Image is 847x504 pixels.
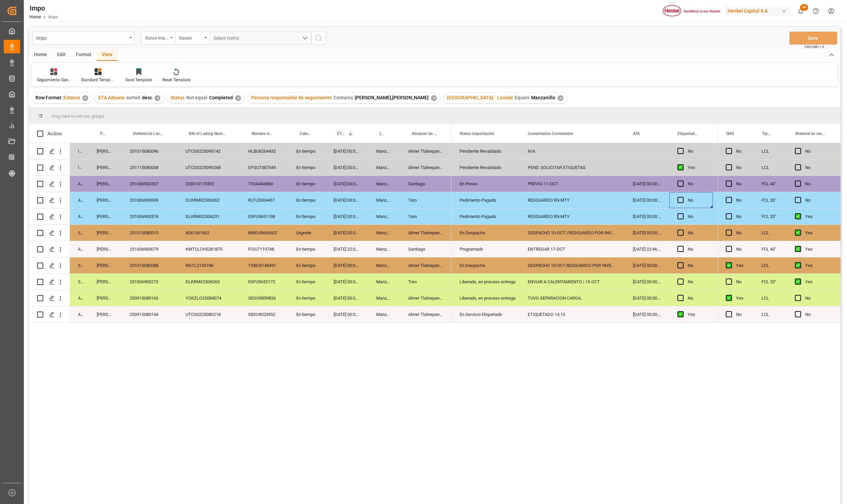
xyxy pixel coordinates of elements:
div: Yes [805,241,832,257]
span: Row Format : [35,95,64,100]
div: FCL 40" [753,176,787,192]
div: FCL 20" [753,208,787,224]
div: Manzanillo [368,208,400,224]
div: Manzanillo [368,241,400,257]
div: Almer Tlalnepantla [400,257,451,273]
div: 251006900273 [122,274,177,290]
div: No [736,209,745,224]
div: Arrived [70,208,89,224]
div: En tiempo [288,290,325,306]
button: open menu [141,32,175,45]
div: [PERSON_NAME] [89,306,122,322]
span: Persona responsable de seguimiento [251,95,332,100]
div: ✕ [235,95,241,101]
div: No [688,144,705,159]
button: Save [789,32,837,45]
span: [GEOGRAPHIC_DATA] - Locode [380,131,386,136]
div: 250915080160 [122,290,177,306]
div: DLKRMX2506362 [177,192,240,208]
div: Arrived [70,290,89,306]
div: LCL [753,306,787,322]
div: Manzanillo [368,192,400,208]
span: Categoría [300,131,311,136]
div: TGBU5148491 [240,257,288,273]
div: Status Importación [145,33,168,41]
div: [PERSON_NAME] [89,192,122,208]
div: Santiago [400,241,451,257]
span: sorted [126,95,140,100]
div: No [736,225,745,241]
div: En Servicio Etiquetado [460,307,511,322]
span: Material en resguardo Y/N [795,131,827,136]
div: [DATE] 00:00:00 [625,208,669,224]
div: HLBU6264432 [240,143,288,159]
div: [PERSON_NAME] [89,241,122,257]
div: No [736,241,745,257]
div: ENTREGAR 17-OCT [520,241,625,257]
span: Not equal [186,95,207,100]
div: No [805,144,832,159]
div: Press SPACE to select this row. [29,241,451,257]
div: No [736,274,745,290]
span: [GEOGRAPHIC_DATA] - Locode [447,95,513,100]
div: KMTCLCH5281875 [177,241,240,257]
button: Henkel Capital S.A [725,4,793,17]
div: Press SPACE to select this row. [718,159,841,176]
div: Press SPACE to select this row. [718,208,841,225]
div: 251015080088 [122,257,177,273]
div: En tiempo [288,274,325,290]
div: SEGU5859826 [240,290,288,306]
div: [DATE] 00:00:00 [325,192,368,208]
div: 6041061602 [177,225,240,241]
span: ETA Aduana [98,95,125,100]
div: LCL [753,290,787,306]
div: Santiago [400,176,451,192]
div: DFSU7387549 [240,159,288,175]
div: Manzanillo [368,159,400,175]
div: No [805,192,832,208]
div: LCL [753,159,787,175]
div: [PERSON_NAME] [89,257,122,273]
div: 320510173392 [177,176,240,192]
div: Yes [805,258,832,273]
div: [DATE] 00:00:00 [325,159,368,175]
span: Equals [515,95,529,100]
div: En tiempo [288,306,325,322]
span: Persona responsable de seguimiento [100,131,107,136]
a: Home [30,15,41,19]
div: EXFU5652172 [240,274,288,290]
div: UTCG0225080218 [177,306,240,322]
div: DESPACHO 10-OCT | RESGUARDO POR INVENTARIO [520,225,625,241]
div: In progress [70,143,89,159]
div: 251006900374 [122,208,177,224]
div: En tiempo [288,176,325,192]
span: Contains [334,95,353,100]
div: No [688,176,705,192]
div: Yes [688,160,705,175]
div: ENVIAR A CALENTAMIENTO | 15-OCT [520,274,625,290]
div: No [688,274,705,290]
span: Etiquetado? [677,131,699,136]
div: No [688,192,705,208]
div: [DATE] 00:00:00 [625,306,669,322]
div: Press SPACE to select this row. [29,257,451,274]
div: Yes [688,307,705,322]
div: No [805,160,832,175]
span: Comentarios Contenedor [528,131,573,136]
div: [DATE] 00:00:00 [625,176,669,192]
div: Press SPACE to select this row. [29,176,451,192]
div: RESGUARDO EN MTY [520,192,625,208]
span: Bill of Lading Number [189,131,226,136]
div: UTCG0225090142 [177,143,240,159]
span: Estatus [64,95,80,100]
span: Select Items [213,35,242,41]
div: EXFU5651108 [240,208,288,224]
div: Arrived [70,241,89,257]
button: open menu [209,32,311,45]
div: Arrived [70,176,89,192]
div: RESGUARDO EN MTY [520,208,625,224]
div: Press SPACE to select this row. [29,208,451,225]
div: ETIQUETADO 14.10 [520,306,625,322]
div: LCL [753,143,787,159]
div: No [736,192,745,208]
